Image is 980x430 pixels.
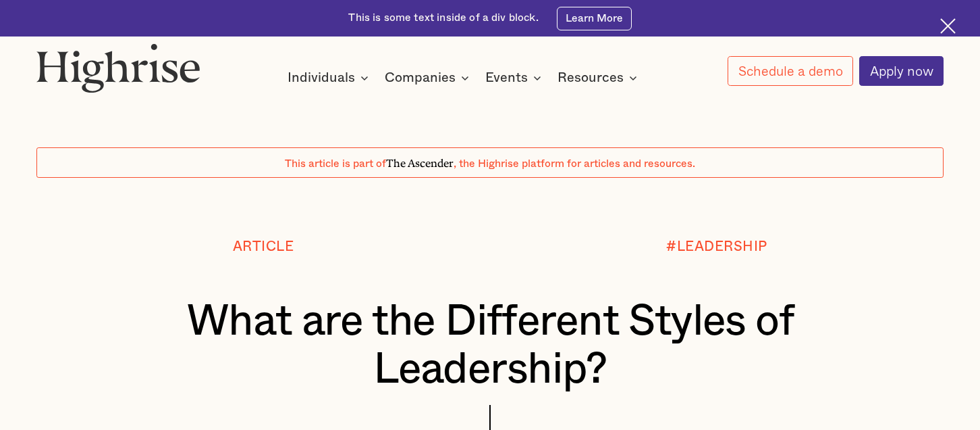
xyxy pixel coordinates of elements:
[557,70,624,86] div: Resources
[485,70,545,86] div: Events
[386,154,454,167] span: The Ascender
[36,43,200,93] img: Highrise logo
[288,70,355,86] div: Individuals
[74,297,905,393] h1: What are the Different Styles of Leadership?
[348,11,538,26] div: This is some text inside of a div block.
[940,18,956,34] img: Cross icon
[557,7,632,30] a: Learn More
[233,239,294,254] div: Article
[288,70,373,86] div: Individuals
[454,158,695,169] span: , the Highrise platform for articles and resources.
[557,70,641,86] div: Resources
[666,239,767,254] div: #LEADERSHIP
[385,70,473,86] div: Companies
[485,70,528,86] div: Events
[385,70,456,86] div: Companies
[285,158,386,169] span: This article is part of
[728,56,853,86] a: Schedule a demo
[859,56,944,87] a: Apply now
